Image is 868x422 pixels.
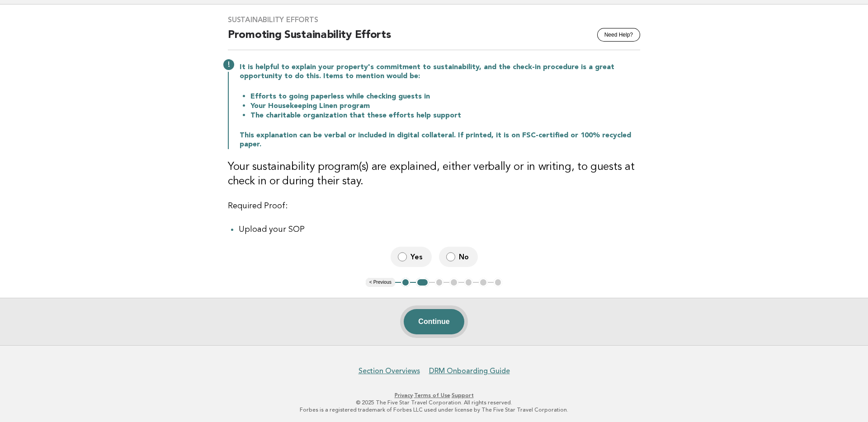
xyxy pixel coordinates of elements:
input: No [446,252,455,262]
p: This explanation can be verbal or included in digital collateral. If printed, it is on FSC-certif... [240,131,640,149]
h3: Your sustainability program(s) are explained, either verbally or in writing, to guests at check i... [228,160,640,189]
button: 1 [401,278,410,287]
li: Upload your SOP [239,223,640,236]
a: Support [452,392,474,399]
a: DRM Onboarding Guide [429,366,510,375]
li: Your Housekeeping Linen program [250,101,640,111]
span: Yes [410,252,425,262]
h2: Promoting Sustainability Efforts [228,28,640,50]
a: Terms of Use [414,392,450,399]
p: © 2025 The Five Star Travel Corporation. All rights reserved. [157,399,711,406]
h3: Sustainability Efforts [228,15,640,24]
li: Efforts to going paperless while checking guests in [250,92,640,101]
input: Yes [398,252,407,262]
p: Forbes is a registered trademark of Forbes LLC used under license by The Five Star Travel Corpora... [157,406,711,413]
p: · · [157,392,711,399]
a: Section Overviews [359,366,420,375]
button: Continue [404,309,464,334]
span: No [459,252,471,262]
button: < Previous [366,278,395,287]
button: Need Help? [597,28,640,42]
li: The charitable organization that these efforts help support [250,111,640,120]
p: Required Proof: [228,200,640,212]
a: Privacy [395,392,413,399]
p: It is helpful to explain your property's commitment to sustainability, and the check-in procedure... [240,63,640,81]
button: 2 [416,278,429,287]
